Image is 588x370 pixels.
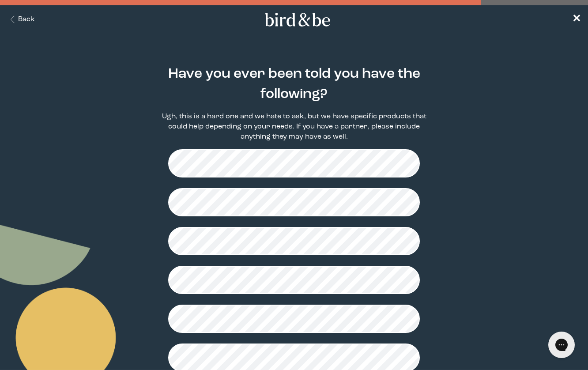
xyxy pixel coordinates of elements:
h2: Have you ever been told you have the following? [154,64,434,105]
span: ✕ [572,14,581,25]
p: Ugh, this is a hard one and we hate to ask, but we have specific products that could help dependi... [154,112,434,142]
button: Back Button [7,15,35,25]
iframe: Gorgias live chat messenger [544,328,579,361]
a: ✕ [572,12,581,27]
